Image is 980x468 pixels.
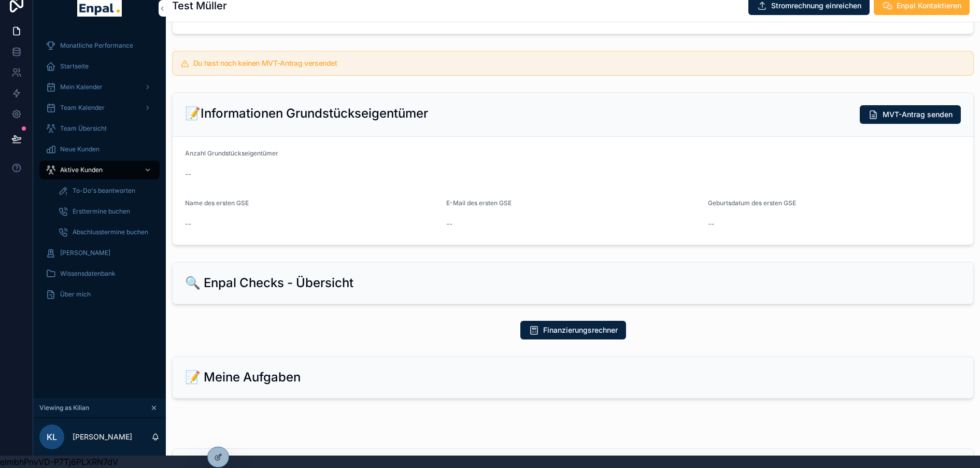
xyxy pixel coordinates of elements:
[39,140,160,159] a: Neue Kunden
[708,219,714,229] span: --
[60,145,100,153] span: Neue Kunden
[897,1,961,11] span: Enpal Kontaktieren
[185,169,191,179] span: --
[185,199,249,207] span: Name des ersten GSE
[47,431,57,443] span: KL
[73,207,130,216] span: Ersttermine buchen
[39,119,160,138] a: Team Übersicht
[60,83,103,91] span: Mein Kalender
[60,62,89,70] span: Startseite
[60,290,91,299] span: Über mich
[708,199,796,207] span: Geburtsdatum des ersten GSE
[185,219,191,229] span: --
[193,60,965,67] h5: Du hast noch keinen MVT-Antrag versendet
[543,325,618,335] span: Finanzierungsrechner
[185,369,301,386] h2: 📝 Meine Aufgaben
[60,166,103,174] span: Aktive Kunden
[73,187,135,195] span: To-Do's beantworten
[73,432,132,442] p: [PERSON_NAME]
[52,223,160,242] a: Abschlusstermine buchen
[185,149,278,157] span: Anzahl Grundstückseigentümer
[52,202,160,221] a: Ersttermine buchen
[883,109,953,120] span: MVT-Antrag senden
[33,29,166,317] div: scrollable content
[39,98,160,117] a: Team Kalender
[771,1,861,11] span: Stromrechnung einreichen
[39,264,160,283] a: Wissensdatenbank
[60,41,133,50] span: Monatliche Performance
[60,249,110,257] span: [PERSON_NAME]
[52,181,160,200] a: To-Do's beantworten
[39,161,160,179] a: Aktive Kunden
[60,124,107,133] span: Team Übersicht
[39,285,160,304] a: Über mich
[39,57,160,76] a: Startseite
[446,219,452,229] span: --
[39,36,160,55] a: Monatliche Performance
[60,104,105,112] span: Team Kalender
[39,78,160,96] a: Mein Kalender
[39,244,160,262] a: [PERSON_NAME]
[520,321,626,339] button: Finanzierungsrechner
[446,199,512,207] span: E-Mail des ersten GSE
[73,228,148,236] span: Abschlusstermine buchen
[185,105,428,122] h2: 📝Informationen Grundstückseigentümer
[60,270,116,278] span: Wissensdatenbank
[39,404,89,412] span: Viewing as Kilian
[860,105,961,124] button: MVT-Antrag senden
[185,275,353,291] h2: 🔍 Enpal Checks - Übersicht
